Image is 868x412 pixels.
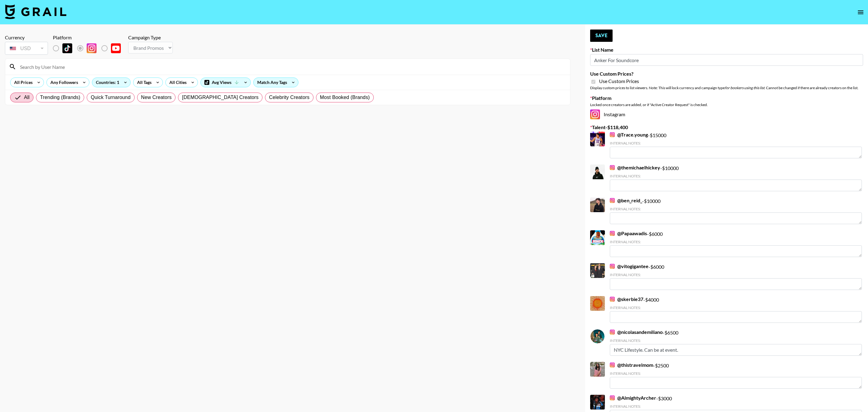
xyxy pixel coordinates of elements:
[610,338,862,343] div: Internal Notes:
[610,132,862,158] div: - $ 15000
[254,78,298,87] div: Match Any Tags
[610,297,615,302] img: Instagram
[269,94,310,101] span: Celebrity Creators
[92,78,130,87] div: Countries: 1
[53,42,126,55] div: List locked to Instagram.
[610,132,648,138] a: @Trace.young
[610,230,862,257] div: - $ 6000
[5,4,66,19] img: Grail Talent
[610,174,862,178] div: Internal Notes:
[610,362,615,367] img: Instagram
[610,344,862,356] textarea: NYC Lifestyle. Can be at event.
[201,78,251,87] div: Avg Views
[590,85,863,90] div: Display custom prices to list viewers. Note: This will lock currency and campaign type . Cannot b...
[141,94,172,101] span: New Creators
[47,78,79,87] div: Any Followers
[610,371,862,376] div: Internal Notes:
[590,109,600,119] img: Instagram
[53,34,126,41] div: Platform
[610,164,660,171] a: @themichaelhickey
[599,78,639,84] span: Use Custom Prices
[590,71,863,77] label: Use Custom Prices?
[610,141,862,145] div: Internal Notes:
[610,395,615,400] img: Instagram
[6,43,47,54] div: USD
[24,94,30,101] span: All
[590,109,863,119] div: Instagram
[5,41,48,56] div: Currency is locked to USD
[610,197,862,224] div: - $ 10000
[610,362,653,368] a: @thistravelmom
[610,305,862,310] div: Internal Notes:
[10,78,34,87] div: All Prices
[111,43,121,53] img: YouTube
[133,78,153,87] div: All Tags
[610,296,862,323] div: - $ 4000
[610,296,643,302] a: @skerbie37
[610,264,615,269] img: Instagram
[610,198,615,203] img: Instagram
[182,94,258,101] span: [DEMOGRAPHIC_DATA] Creators
[610,132,615,137] img: Instagram
[610,404,862,409] div: Internal Notes:
[87,43,97,53] img: Instagram
[854,6,867,18] button: open drawer
[610,240,862,244] div: Internal Notes:
[610,329,862,356] div: - $ 6500
[610,231,615,236] img: Instagram
[725,85,764,90] em: for bookers using this list
[590,102,863,107] div: Locked once creators are added, or if "Active Creator Request" is checked.
[610,395,656,401] a: @AlmightyArcher
[610,263,649,269] a: @vitogigantee
[590,124,863,130] label: Talent - $ 118,400
[610,230,647,236] a: @Papaawadis
[610,329,663,335] a: @nicolasandemiliano
[610,197,642,204] a: @ben_reid_
[590,30,613,42] button: Save
[610,164,862,191] div: - $ 10000
[610,263,862,290] div: - $ 6000
[610,362,862,389] div: - $ 2500
[610,272,862,277] div: Internal Notes:
[590,95,863,101] label: Platform
[91,94,131,101] span: Quick Turnaround
[62,43,72,53] img: TikTok
[128,34,173,41] div: Campaign Type
[320,94,370,101] span: Most Booked (Brands)
[166,78,188,87] div: All Cities
[5,34,48,41] div: Currency
[610,330,615,335] img: Instagram
[610,207,862,211] div: Internal Notes:
[610,165,615,170] img: Instagram
[16,62,566,72] input: Search by User Name
[40,94,80,101] span: Trending (Brands)
[590,47,863,53] label: List Name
